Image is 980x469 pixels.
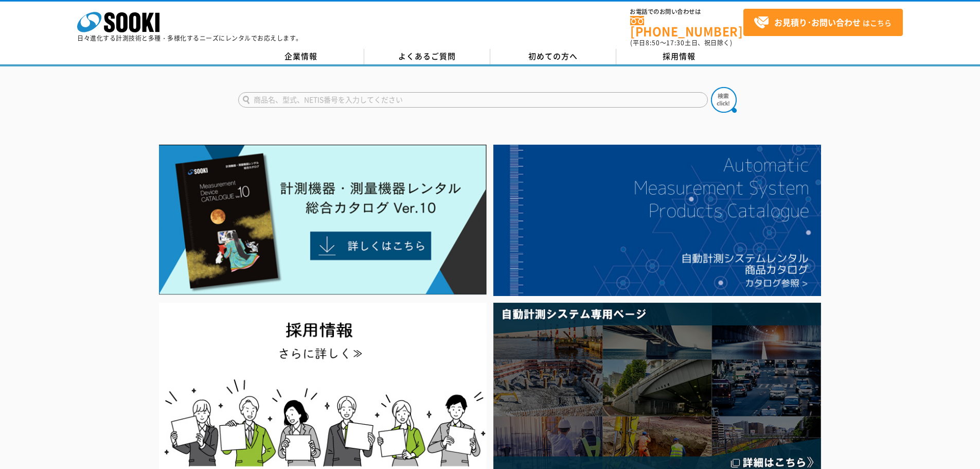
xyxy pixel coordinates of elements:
[238,49,364,64] a: 企業情報
[646,38,660,47] span: 8:50
[711,87,737,113] img: btn_search.png
[630,16,743,37] a: [PHONE_NUMBER]
[528,50,578,62] span: 初めての方へ
[238,92,708,108] input: 商品名、型式、NETIS番号を入力してください
[490,49,616,64] a: 初めての方へ
[364,49,490,64] a: よくあるご質問
[743,9,903,36] a: お見積り･お問い合わせはこちら
[493,145,821,296] img: 自動計測システムカタログ
[666,38,685,47] span: 17:30
[774,16,861,28] strong: お見積り･お問い合わせ
[77,35,302,41] p: 日々進化する計測技術と多種・多様化するニーズにレンタルでお応えします。
[616,49,742,64] a: 採用情報
[630,38,732,47] span: (平日 ～ 土日、祝日除く)
[754,15,892,30] span: はこちら
[159,145,487,295] img: Catalog Ver10
[630,9,743,15] span: お電話でのお問い合わせは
